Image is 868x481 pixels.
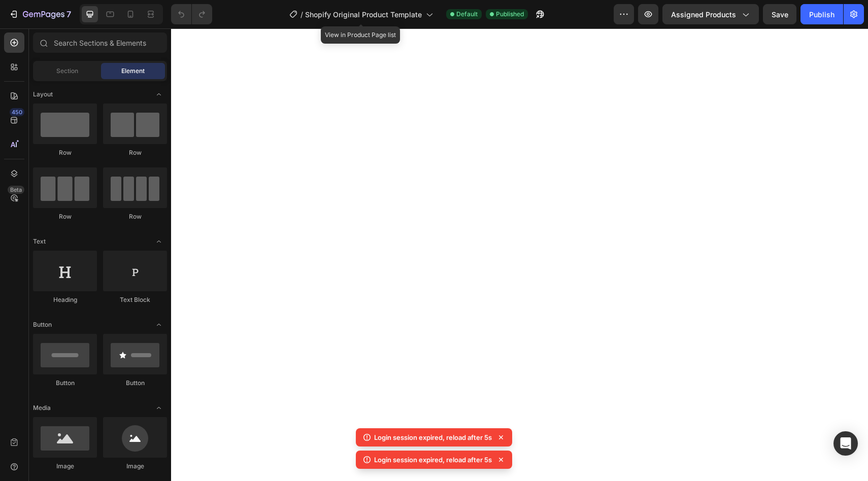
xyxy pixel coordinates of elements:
[151,400,167,416] span: Toggle open
[301,9,303,20] span: /
[103,212,167,221] div: Row
[763,4,796,24] button: Save
[33,320,52,329] span: Button
[103,462,167,471] div: Image
[33,462,97,471] div: Image
[809,9,834,20] div: Publish
[4,4,76,24] button: 7
[33,32,167,53] input: Search Sections & Elements
[66,8,71,20] p: 7
[772,10,788,19] span: Save
[56,66,78,76] span: Section
[171,4,212,24] div: Undo/Redo
[456,10,478,19] span: Default
[151,86,167,102] span: Toggle open
[121,66,145,76] span: Element
[103,148,167,157] div: Row
[833,431,858,456] div: Open Intercom Messenger
[151,317,167,333] span: Toggle open
[33,148,97,157] div: Row
[103,379,167,388] div: Button
[151,233,167,250] span: Toggle open
[33,212,97,221] div: Row
[8,186,24,194] div: Beta
[33,237,46,246] span: Text
[374,432,492,442] p: Login session expired, reload after 5s
[10,108,24,116] div: 450
[33,90,53,99] span: Layout
[171,28,868,481] iframe: Design area
[800,4,843,24] button: Publish
[33,295,97,304] div: Heading
[671,9,736,20] span: Assigned Products
[374,455,492,465] p: Login session expired, reload after 5s
[103,295,167,304] div: Text Block
[305,9,422,20] span: Shopify Original Product Template
[33,379,97,388] div: Button
[662,4,759,24] button: Assigned Products
[496,10,524,19] span: Published
[33,403,51,413] span: Media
